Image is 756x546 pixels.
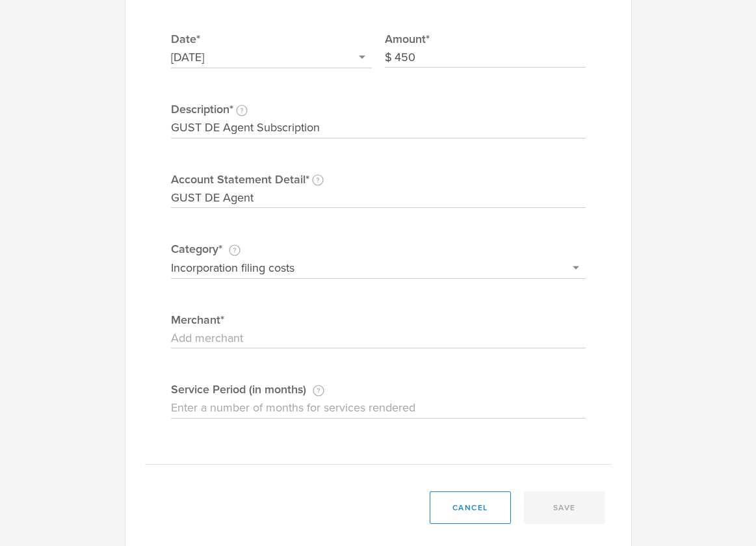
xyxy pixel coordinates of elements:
[171,311,586,328] label: Merchant
[171,171,586,188] label: Account Statement Detail
[171,398,586,419] input: Enter a number of months for services rendered
[171,101,586,118] label: Description
[385,47,395,68] div: $
[171,31,372,47] label: Date*
[171,118,586,138] input: Enter a description of the transaction
[171,381,586,398] label: Service Period (in months)
[691,484,756,546] iframe: Chat Widget
[430,491,511,524] button: cancel
[171,240,586,257] label: Category*
[385,31,586,47] label: Amount
[171,328,586,349] input: Add merchant
[171,188,586,209] input: Enter the details as they appear on your account statement
[395,47,586,68] input: 0.00
[171,47,372,68] input: Select date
